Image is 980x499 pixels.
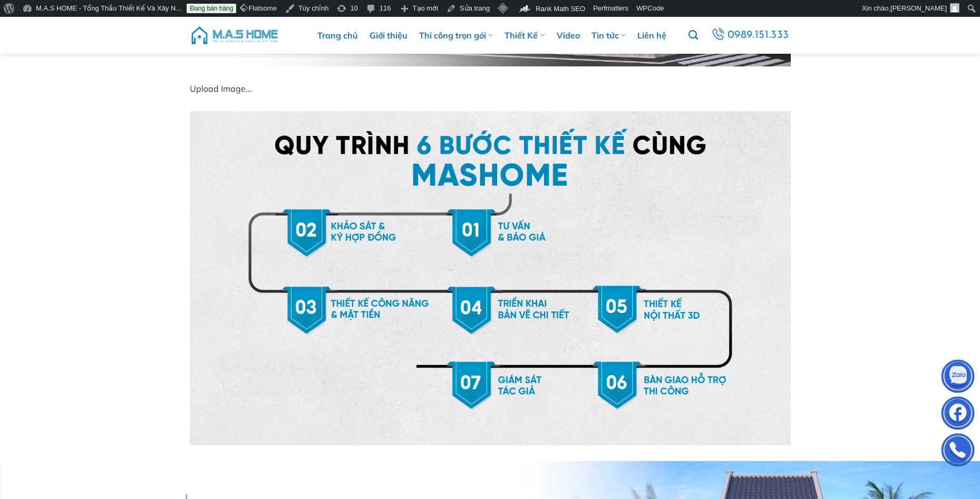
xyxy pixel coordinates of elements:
img: M.A.S HOME – Tổng Thầu Thiết Kế Và Xây Nhà Trọn Gói [190,19,279,51]
img: Lưu nháp tự động 2 [190,111,791,445]
img: Facebook [942,399,974,430]
img: Zalo [942,362,974,394]
a: Giới thiệu [370,17,407,54]
a: Thiết Kế [504,17,545,54]
span: [PERSON_NAME] [890,4,947,12]
div: Upload Image... [190,82,482,96]
a: Thi công trọn gói [419,17,493,54]
a: Đang bán hàng [187,4,236,13]
a: Trang chủ [317,17,358,54]
a: 0989.151.333 [710,26,790,45]
span: 0989.151.333 [727,26,789,44]
a: Tin tức [591,17,626,54]
span: Rank Math SEO [536,5,585,13]
a: Liên hệ [637,17,666,54]
a: Tìm kiếm [688,24,698,46]
img: Phone [942,436,974,467]
a: Video [557,17,580,54]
